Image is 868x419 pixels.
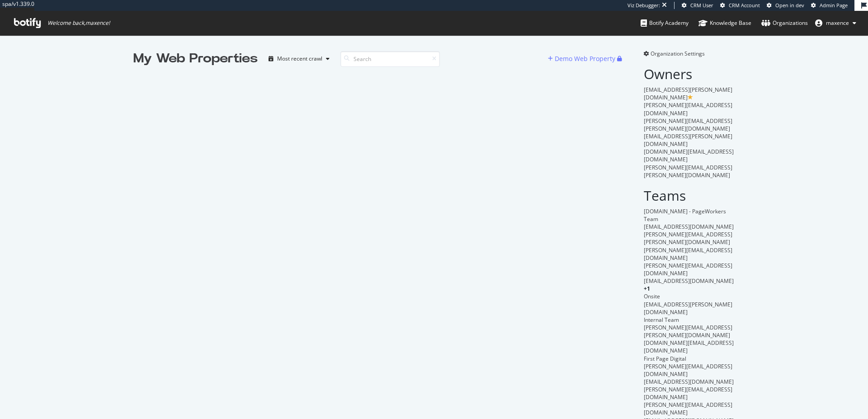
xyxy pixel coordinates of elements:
[47,19,110,27] span: Welcome back, maxence !
[277,56,322,61] div: Most recent crawl
[644,117,732,132] span: [PERSON_NAME][EMAIL_ADDRESS][PERSON_NAME][DOMAIN_NAME]
[644,401,732,416] span: [PERSON_NAME][EMAIL_ADDRESS][DOMAIN_NAME]
[644,231,732,246] span: [PERSON_NAME][EMAIL_ADDRESS][PERSON_NAME][DOMAIN_NAME]
[548,52,617,66] button: Demo Web Property
[644,301,732,316] span: [EMAIL_ADDRESS][PERSON_NAME][DOMAIN_NAME]
[644,148,734,163] span: [DOMAIN_NAME][EMAIL_ADDRESS][DOMAIN_NAME]
[644,86,732,101] span: [EMAIL_ADDRESS][PERSON_NAME][DOMAIN_NAME]
[641,11,689,35] a: Botify Academy
[644,386,732,401] span: [PERSON_NAME][EMAIL_ADDRESS][DOMAIN_NAME]
[808,16,863,30] button: maxence
[644,132,732,148] span: [EMAIL_ADDRESS][PERSON_NAME][DOMAIN_NAME]
[775,2,804,9] span: Open in dev
[651,50,705,57] span: Organization Settings
[811,2,848,9] a: Admin Page
[644,207,735,223] div: [DOMAIN_NAME] - PageWorkers Team
[644,223,734,231] span: [EMAIL_ADDRESS][DOMAIN_NAME]
[627,2,660,9] div: Viz Debugger:
[698,19,751,28] div: Knowledge Base
[729,2,760,9] span: CRM Account
[761,11,808,35] a: Organizations
[548,55,617,62] a: Demo Web Property
[644,292,735,300] div: Onsite
[644,66,735,81] h2: Owners
[644,277,734,285] span: [EMAIL_ADDRESS][DOMAIN_NAME]
[761,19,808,28] div: Organizations
[644,164,732,179] span: [PERSON_NAME][EMAIL_ADDRESS][PERSON_NAME][DOMAIN_NAME]
[644,378,734,386] span: [EMAIL_ADDRESS][DOMAIN_NAME]
[644,285,650,292] span: + 1
[820,2,848,9] span: Admin Page
[826,19,849,27] span: maxence
[690,2,713,9] span: CRM User
[641,19,689,28] div: Botify Academy
[698,11,751,35] a: Knowledge Base
[767,2,804,9] a: Open in dev
[720,2,760,9] a: CRM Account
[265,52,333,66] button: Most recent crawl
[644,324,732,339] span: [PERSON_NAME][EMAIL_ADDRESS][PERSON_NAME][DOMAIN_NAME]
[644,262,732,277] span: [PERSON_NAME][EMAIL_ADDRESS][DOMAIN_NAME]
[644,355,735,363] div: First Page Digital
[133,50,258,68] div: My Web Properties
[644,339,734,354] span: [DOMAIN_NAME][EMAIL_ADDRESS][DOMAIN_NAME]
[682,2,713,9] a: CRM User
[644,188,735,203] h2: Teams
[644,101,732,117] span: [PERSON_NAME][EMAIL_ADDRESS][DOMAIN_NAME]
[644,316,735,324] div: Internal Team
[555,54,615,63] div: Demo Web Property
[644,246,732,262] span: [PERSON_NAME][EMAIL_ADDRESS][DOMAIN_NAME]
[644,363,732,378] span: [PERSON_NAME][EMAIL_ADDRESS][DOMAIN_NAME]
[340,51,440,67] input: Search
